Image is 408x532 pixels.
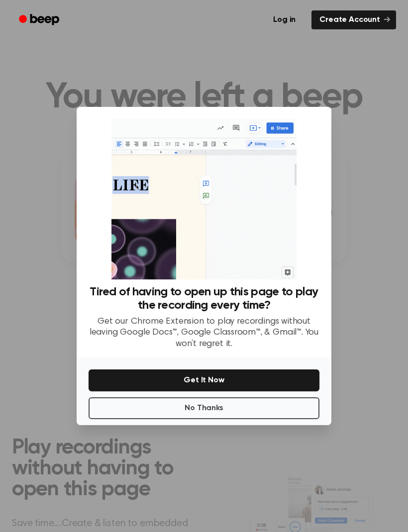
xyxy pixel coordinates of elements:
img: Beep extension in action [111,119,296,279]
a: Create Account [311,10,396,29]
p: Get our Chrome Extension to play recordings without leaving Google Docs™, Google Classroom™, & Gm... [89,316,319,350]
a: Beep [12,10,68,30]
h3: Tired of having to open up this page to play the recording every time? [89,285,319,312]
a: Log in [263,8,306,31]
button: Get It Now [89,369,319,391]
button: No Thanks [89,397,319,419]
